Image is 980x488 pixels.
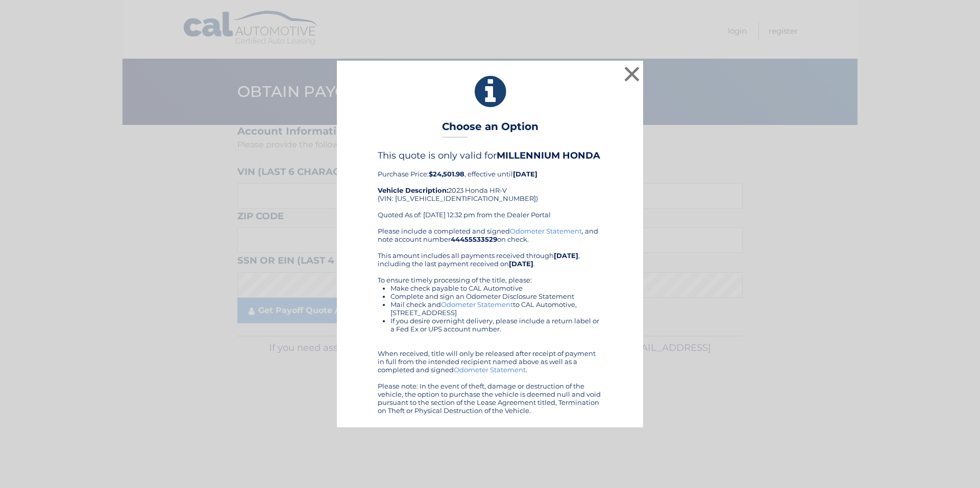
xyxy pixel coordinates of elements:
[378,227,602,415] div: Please include a completed and signed , and note account number on check. This amount includes al...
[390,300,602,317] li: Mail check and to CAL Automotive, [STREET_ADDRESS]
[454,366,526,374] a: Odometer Statement
[378,150,602,226] div: Purchase Price: , effective until 2023 Honda HR-V (VIN: [US_VEHICLE_IDENTIFICATION_NUMBER]) Quote...
[554,251,578,260] b: [DATE]
[390,284,602,292] li: Make check payable to CAL Automotive
[622,64,642,84] button: ×
[429,170,464,178] b: $24,501.98
[390,317,602,333] li: If you desire overnight delivery, please include a return label or a Fed Ex or UPS account number.
[513,170,537,178] b: [DATE]
[378,150,602,161] h4: This quote is only valid for
[451,235,497,243] b: 44455533529
[442,120,538,138] h3: Choose an Option
[441,300,513,309] a: Odometer Statement
[390,292,602,300] li: Complete and sign an Odometer Disclosure Statement
[509,260,533,268] b: [DATE]
[378,186,448,194] strong: Vehicle Description:
[510,227,582,235] a: Odometer Statement
[497,150,600,161] b: MILLENNIUM HONDA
